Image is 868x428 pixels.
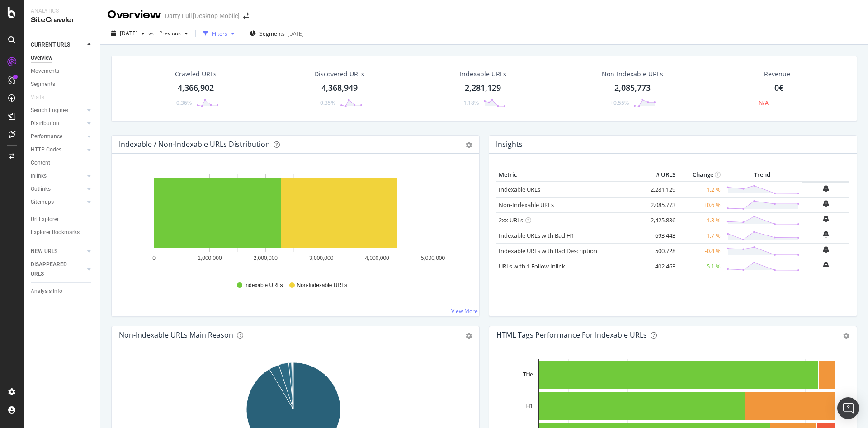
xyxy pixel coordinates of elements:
div: Non-Indexable URLs Main Reason [119,330,233,339]
div: Crawled URLs [175,70,217,79]
text: H1 [526,403,533,409]
div: Indexable URLs [460,70,506,79]
div: Explorer Bookmarks [31,228,80,237]
div: Visits [31,93,44,102]
div: HTML Tags Performance for Indexable URLs [496,330,647,339]
a: Content [31,158,94,168]
img: logo_orange.svg [14,14,22,22]
div: bell-plus [823,230,829,238]
span: Revenue [764,70,790,79]
button: [DATE] [108,26,148,41]
div: Segments [31,80,55,89]
img: website_grey.svg [14,24,22,31]
div: bell-plus [823,185,829,192]
div: NEW URLS [31,247,57,256]
td: +0.6 % [678,197,723,212]
a: NEW URLS [31,247,85,256]
text: 3,000,000 [309,255,334,261]
a: 2xx URLs [499,216,523,224]
div: Analysis Info [31,287,62,296]
div: Overview [31,53,52,63]
div: Open Intercom Messenger [837,397,859,419]
div: -0.36% [175,99,192,107]
div: 2,281,129 [465,82,501,94]
div: HTTP Codes [31,145,61,155]
a: View More [451,307,478,315]
div: v 4.0.25 [25,14,44,22]
text: 5,000,000 [421,255,445,261]
div: Search Engines [31,106,68,115]
text: Title [523,372,533,378]
div: CURRENT URLS [31,40,70,50]
div: -0.35% [318,99,335,107]
h4: Insights [496,138,523,151]
span: Indexable URLs [244,282,283,289]
div: Movements [31,66,59,76]
div: bell-plus [823,246,829,253]
button: Segments[DATE] [246,26,307,41]
td: 2,425,836 [642,212,678,228]
span: vs [148,29,156,37]
div: 4,366,902 [178,82,214,94]
div: Content [31,158,50,168]
div: Url Explorer [31,215,59,224]
a: Indexable URLs with Bad Description [499,247,597,255]
div: Domaine [47,53,70,59]
td: 693,443 [642,228,678,243]
a: Inlinks [31,171,85,181]
div: Darty Full [Desktop Mobile] [165,11,240,20]
a: Outlinks [31,184,85,194]
div: Discovered URLs [314,70,364,79]
a: Sitemaps [31,198,85,207]
td: -1.2 % [678,182,723,198]
td: 2,085,773 [642,197,678,212]
div: Indexable / Non-Indexable URLs Distribution [119,140,270,149]
div: [DATE] [288,30,304,38]
div: SiteCrawler [31,15,93,25]
div: gear [466,333,472,339]
text: 4,000,000 [365,255,389,261]
div: Analytics [31,7,93,15]
th: Change [678,168,723,182]
div: bell-plus [823,200,829,207]
div: A chart. [119,168,468,273]
a: Non-Indexable URLs [499,201,554,209]
div: 4,368,949 [321,82,358,94]
a: Segments [31,80,94,89]
div: Mots-clés [114,53,137,59]
td: 2,281,129 [642,182,678,198]
a: Indexable URLs with Bad H1 [499,231,574,240]
div: Inlinks [31,171,47,181]
div: Distribution [31,119,59,128]
td: -1.7 % [678,228,723,243]
a: Explorer Bookmarks [31,228,94,237]
div: Non-Indexable URLs [602,70,663,79]
div: Sitemaps [31,198,54,207]
a: DISAPPEARED URLS [31,260,85,279]
div: DISAPPEARED URLS [31,260,76,279]
span: 2025 Aug. 31st [120,29,137,37]
button: Filters [199,26,238,41]
text: 2,000,000 [254,255,278,261]
text: 1,000,000 [198,255,222,261]
a: Analysis Info [31,287,94,296]
div: Filters [212,30,227,38]
th: Trend [723,168,802,182]
a: Indexable URLs [499,185,540,193]
div: -1.18% [462,99,479,107]
td: 500,728 [642,243,678,259]
td: -5.1 % [678,259,723,274]
div: Outlinks [31,184,51,194]
span: 0€ [774,82,783,93]
div: arrow-right-arrow-left [243,13,249,19]
text: 0 [152,255,156,261]
div: gear [843,333,849,339]
div: bell-plus [823,215,829,222]
div: Performance [31,132,62,141]
a: Distribution [31,119,85,128]
a: Performance [31,132,85,141]
button: Previous [156,26,192,41]
a: Search Engines [31,106,85,115]
img: tab_domain_overview_orange.svg [38,52,45,60]
span: Segments [259,30,285,38]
